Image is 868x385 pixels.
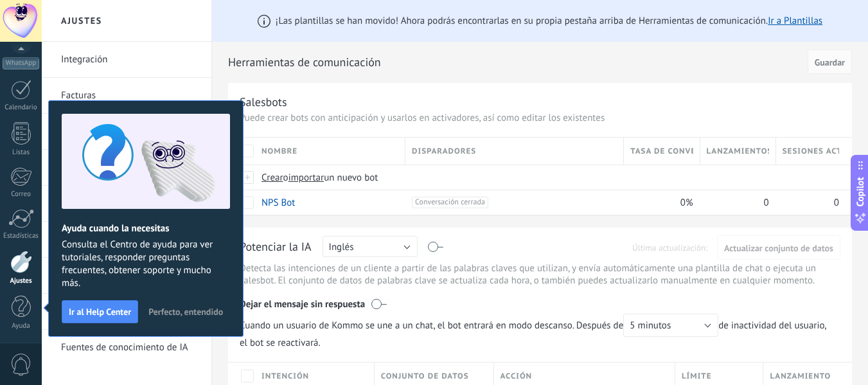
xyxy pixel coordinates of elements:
[3,103,40,112] div: Calendario
[288,172,324,184] span: importar
[69,307,131,316] span: Ir al Help Center
[240,94,287,109] div: Salesbots
[240,314,718,337] span: Cuando un usuario de Kommo se une a un chat, el bot entrará en modo descanso. Después de
[240,239,312,256] div: Potenciar la IA
[276,15,822,27] span: ¡Las plantillas se han movido! Ahora podrás encontrarlas en su propia pestaña arriba de Herramien...
[240,289,840,314] div: Dejar el mensaje sin respuesta
[764,197,769,209] span: 0
[630,145,693,157] span: Tasa de conversión
[682,370,712,382] span: Límite
[62,300,138,323] button: Ir al Help Center
[623,314,718,337] button: 5 minutos
[815,58,845,67] span: Guardar
[3,57,39,69] div: WhatsApp
[707,145,769,157] span: Lanzamientos totales
[329,241,354,253] span: Inglés
[3,232,40,240] div: Estadísticas
[42,330,211,365] li: Fuentes de conocimiento de IA
[3,277,40,285] div: Ajustes
[240,112,840,124] p: Puede crear bots con anticipación y usarlos en activadores, así como editar los existentes
[412,197,488,208] span: Conversación cerrada
[261,370,309,382] span: Intención
[148,307,223,316] span: Perfecto, entendido
[768,15,822,27] a: Ir a Plantillas
[770,370,831,382] span: Lanzamiento
[630,319,671,332] span: 5 minutos
[261,172,283,184] span: Crear
[228,49,803,75] h2: Herramientas de comunicación
[783,145,839,157] span: Sesiones activas
[776,190,839,215] div: 0
[500,370,533,382] span: Acción
[324,172,378,184] span: un nuevo bot
[854,177,867,206] span: Copilot
[3,322,40,330] div: Ayuda
[240,314,840,349] span: de inactividad del usuario, el bot se reactivará.
[3,190,40,199] div: Correo
[412,145,476,157] span: Disparadores
[261,145,297,157] span: Nombre
[834,197,839,209] span: 0
[700,190,770,215] div: 0
[323,236,418,257] button: Inglés
[42,42,211,78] li: Integración
[808,49,852,74] button: Guardar
[381,370,469,382] span: Conjunto de datos
[624,190,693,215] div: 0%
[61,78,199,114] a: Facturas
[680,197,693,209] span: 0%
[261,197,295,209] a: NPS Bot
[62,222,230,235] h2: Ayuda cuando la necesitas
[42,78,211,114] li: Facturas
[61,42,199,78] a: Integración
[143,302,229,321] button: Perfecto, entendido
[240,262,840,287] p: Detecta las intenciones de un cliente a partir de las palabras claves que utilizan, y envía autom...
[283,172,288,184] span: o
[61,330,199,366] a: Fuentes de conocimiento de IA
[3,148,40,157] div: Listas
[62,238,230,290] span: Consulta el Centro de ayuda para ver tutoriales, responder preguntas frecuentes, obtener soporte ...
